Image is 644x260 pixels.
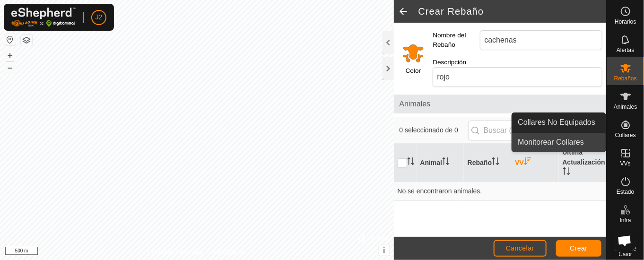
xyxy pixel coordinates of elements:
[614,104,637,110] span: Animales
[406,66,421,76] label: Color
[417,144,464,182] th: Animal
[619,217,631,223] span: Infra
[512,113,606,132] a: Collares No Equipados
[4,34,16,45] button: Restablecer Mapa
[4,62,16,73] button: –
[383,246,385,254] span: i
[615,19,636,25] span: Horarios
[407,159,415,166] p-sorticon: Activar para ordenar
[524,159,531,166] p-sorticon: Activar para ordenar
[400,98,600,110] span: Animales
[494,240,547,257] button: Cancelar
[556,240,601,257] button: Crear
[617,47,634,53] span: Alertas
[442,159,450,166] p-sorticon: Activar para ordenar
[148,248,202,256] a: Política de Privacidad
[464,144,511,182] th: Rebaño
[563,169,570,176] p-sorticon: Activar para ordenar
[506,244,534,252] span: Cancelar
[511,144,558,182] th: VV
[512,133,606,152] a: Monitorear Collares
[21,35,32,46] button: Capas del Mapa
[96,12,103,22] span: J2
[394,182,606,201] td: No se encontraron animales.
[609,246,642,257] span: Mapa de Calor
[379,245,390,256] button: i
[612,228,637,253] div: Chat abierto
[615,132,635,138] span: Collares
[214,248,245,256] a: Contáctenos
[492,159,499,166] p-sorticon: Activar para ordenar
[559,144,606,182] th: Última Actualización
[570,244,588,252] span: Crear
[468,121,583,140] input: Buscar (S)
[400,125,468,135] span: 0 seleccionado de 0
[617,189,634,195] span: Estado
[4,50,16,61] button: +
[614,76,636,81] span: Rebaños
[518,117,595,128] span: Collares No Equipados
[620,161,630,166] span: VVs
[518,137,584,148] span: Monitorear Collares
[418,6,606,17] h2: Crear Rebaño
[433,30,480,50] label: Nombre del Rebaño
[433,58,480,67] label: Descripción
[11,8,76,27] img: Logo Gallagher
